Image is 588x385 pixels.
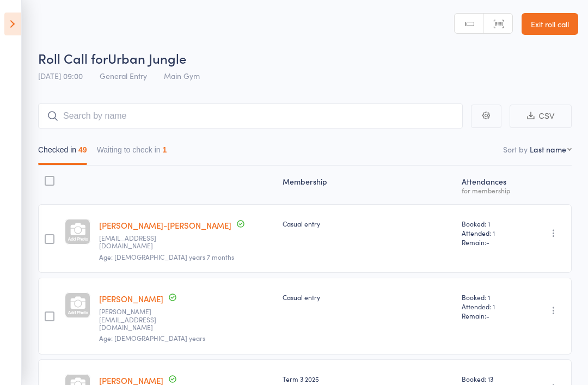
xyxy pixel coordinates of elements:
[38,70,83,81] span: [DATE] 09:00
[108,49,186,67] span: Urban Jungle
[510,105,572,128] button: CSV
[462,311,520,320] span: Remain:
[462,302,520,311] span: Attended: 1
[38,103,463,129] input: Search by name
[462,219,520,228] span: Booked: 1
[462,228,520,237] span: Attended: 1
[78,145,87,154] div: 49
[164,70,200,81] span: Main Gym
[38,49,108,67] span: Roll Call for
[457,170,525,199] div: Atten­dances
[99,293,163,304] a: [PERSON_NAME]
[503,144,528,155] label: Sort by
[99,308,170,331] small: eunice.babalola577@gmail.com
[462,374,520,383] span: Booked: 13
[163,145,167,154] div: 1
[522,13,578,35] a: Exit roll call
[283,219,453,228] div: Casual entry
[462,187,520,194] div: for membership
[462,237,520,247] span: Remain:
[462,292,520,302] span: Booked: 1
[283,292,453,302] div: Casual entry
[97,140,167,165] button: Waiting to check in1
[99,252,234,261] span: Age: [DEMOGRAPHIC_DATA] years 7 months
[38,140,87,165] button: Checked in49
[99,333,205,343] span: Age: [DEMOGRAPHIC_DATA] years
[486,311,489,320] span: -
[530,144,566,155] div: Last name
[278,170,457,199] div: Membership
[99,234,170,250] small: Chelseadennis83@hotmail.com
[486,237,489,247] span: -
[100,70,147,81] span: General Entry
[99,219,231,231] a: [PERSON_NAME]-[PERSON_NAME]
